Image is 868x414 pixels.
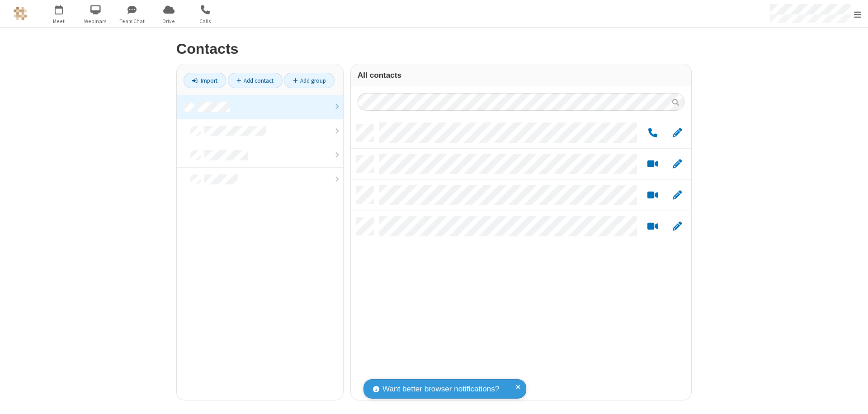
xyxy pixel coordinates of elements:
[644,159,661,170] button: Start a video meeting
[644,221,661,232] button: Start a video meeting
[668,221,686,232] button: Edit
[14,7,27,20] img: QA Selenium DO NOT DELETE OR CHANGE
[152,17,186,25] span: Drive
[42,17,76,25] span: Meet
[358,71,684,80] h3: All contacts
[668,159,686,170] button: Edit
[644,190,661,201] button: Start a video meeting
[176,41,692,57] h2: Contacts
[79,17,113,25] span: Webinars
[668,127,686,139] button: Edit
[668,190,686,201] button: Edit
[644,127,661,139] button: Call by phone
[115,17,149,25] span: Team Chat
[228,73,283,88] a: Add contact
[189,17,222,25] span: Calls
[351,118,691,400] div: grid
[382,383,499,395] span: Want better browser notifications?
[184,73,226,88] a: Import
[284,73,335,88] a: Add group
